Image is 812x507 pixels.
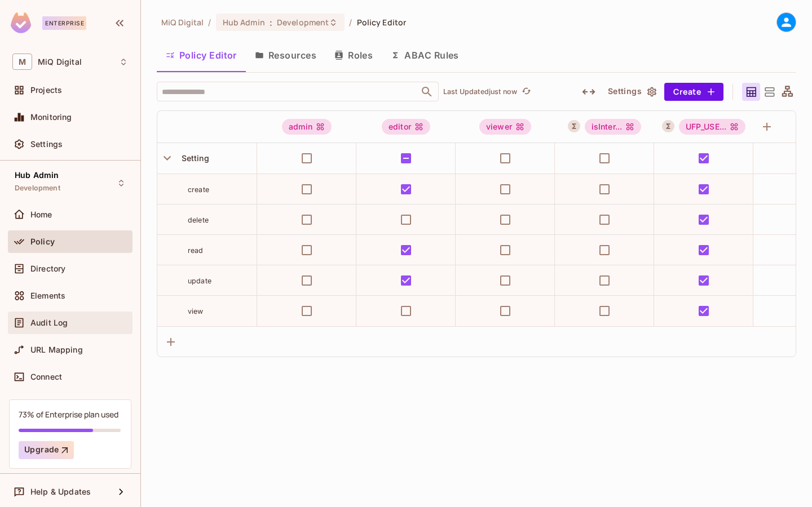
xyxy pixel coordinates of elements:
button: Upgrade [19,441,74,459]
div: editor [382,119,430,135]
span: M [12,54,32,70]
img: SReyMgAAAABJRU5ErkJggg== [11,12,31,33]
span: the active workspace [161,17,204,28]
div: 73% of Enterprise plan used [19,409,118,420]
div: UFP_USE... [679,119,746,135]
button: A User Set is a dynamically conditioned role, grouping users based on real-time criteria. [568,120,580,132]
span: view [188,307,204,315]
span: delete [188,216,209,224]
div: admin [282,119,332,135]
button: Create [664,83,723,101]
button: Open [419,84,435,100]
span: Policy Editor [357,17,407,28]
button: Policy Editor [157,41,246,69]
span: Monitoring [30,113,72,122]
span: Setting [177,153,209,163]
span: Elements [30,291,65,300]
span: create [188,185,209,194]
span: Hub Admin [223,17,265,28]
button: Resources [246,41,325,69]
span: Hub Admin [15,171,59,180]
li: / [349,17,352,28]
li: / [208,17,211,28]
span: Policy [30,237,55,246]
button: ABAC Rules [382,41,468,69]
span: URL Mapping [30,345,83,354]
span: Development [15,184,60,193]
span: isInternalUser [585,119,642,135]
span: Directory [30,264,65,273]
p: Last Updated just now [443,87,517,96]
span: Home [30,210,52,219]
div: Enterprise [42,16,86,30]
div: viewer [479,119,531,135]
span: Settings [30,140,63,149]
span: Projects [30,86,62,95]
span: refresh [522,86,531,97]
button: Roles [325,41,382,69]
button: Settings [603,83,660,101]
span: Audit Log [30,318,68,327]
span: Click to refresh data [517,85,533,99]
span: UFP_USER_MANAGEMENT_ACCESS [679,119,746,135]
span: : [269,18,273,27]
button: refresh [519,85,533,99]
span: read [188,246,204,255]
div: isInter... [585,119,642,135]
span: Help & Updates [30,487,91,496]
span: Workspace: MiQ Digital [38,57,82,66]
button: A User Set is a dynamically conditioned role, grouping users based on real-time criteria. [662,120,674,132]
span: Development [277,17,329,28]
span: update [188,277,211,285]
span: Connect [30,372,62,381]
